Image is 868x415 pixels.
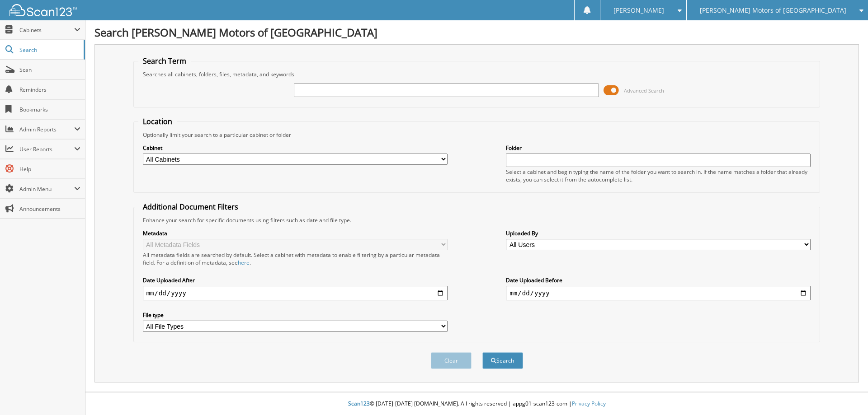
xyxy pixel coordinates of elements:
span: User Reports [19,145,74,153]
label: Metadata [143,229,448,237]
legend: Location [138,117,177,126]
span: Admin Menu [19,185,74,193]
legend: Search Term [138,56,191,66]
h1: Search [PERSON_NAME] Motors of [GEOGRAPHIC_DATA] [94,25,859,40]
img: scan123-logo-white.svg [9,4,77,16]
div: Enhance your search for specific documents using filters such as date and file type. [138,216,816,224]
span: Admin Reports [19,126,74,133]
span: Reminders [19,86,80,93]
span: [PERSON_NAME] [613,8,664,13]
button: Search [482,352,523,369]
div: Optionally limit your search to a particular cabinet or folder [138,131,816,139]
button: Clear [431,352,472,369]
div: Select a cabinet and begin typing the name of the folder you want to search in. If the name match... [506,168,811,183]
a: Privacy Policy [572,400,606,407]
label: Date Uploaded After [143,276,448,284]
div: © [DATE]-[DATE] [DOMAIN_NAME]. All rights reserved | appg01-scan123-com | [85,393,868,415]
label: Uploaded By [506,229,811,237]
label: File type [143,311,448,319]
input: end [506,286,811,300]
span: Help [19,165,80,173]
input: start [143,286,448,300]
span: Advanced Search [624,87,664,94]
span: Cabinets [19,26,74,34]
legend: Additional Document Filters [138,202,243,212]
span: Scan [19,66,80,74]
span: Scan123 [348,400,370,407]
span: Bookmarks [19,106,80,113]
label: Folder [506,144,811,152]
div: All metadata fields are searched by default. Select a cabinet with metadata to enable filtering b... [143,251,448,266]
div: Searches all cabinets, folders, files, metadata, and keywords [138,70,816,78]
span: Announcements [19,205,80,213]
span: [PERSON_NAME] Motors of [GEOGRAPHIC_DATA] [700,8,846,13]
a: here [238,259,250,266]
span: Search [19,46,79,54]
label: Date Uploaded Before [506,276,811,284]
label: Cabinet [143,144,448,152]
